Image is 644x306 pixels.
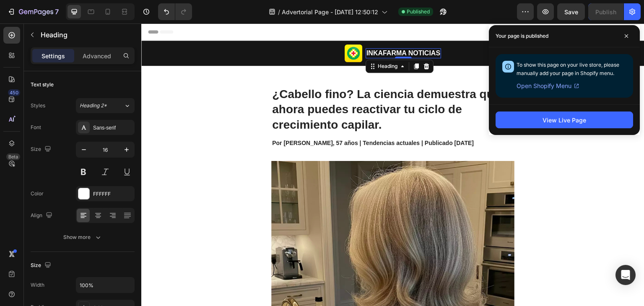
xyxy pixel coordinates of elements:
button: Show more [31,230,135,245]
span: Open Shopify Menu [517,81,571,91]
div: Font [31,124,41,131]
div: Beta [6,153,20,160]
span: / [278,8,280,16]
div: Rich Text Editor. Editing area: main [130,115,373,124]
div: Text style [31,81,54,88]
div: View Live Page [543,116,586,124]
span: Save [564,8,578,16]
iframe: Design area [141,23,644,306]
div: Undo/Redo [158,3,192,20]
div: Size [31,144,53,155]
h2: Rich Text Editor. Editing area: main [224,25,300,35]
span: Heading 2* [80,102,107,109]
p: 7 [55,7,59,17]
p: INKAFARMA NOTICIAS [225,26,299,34]
input: Auto [76,277,134,293]
div: Color [31,190,44,197]
div: Width [31,281,44,289]
span: Published [407,8,430,16]
div: Size [31,260,53,271]
div: Styles [31,102,45,109]
strong: Por [PERSON_NAME], 57 años | Tendencias actuales | Publicado [DATE] [131,116,332,123]
h1: ¿Cabello fino? La ciencia demuestra que ahora puedes reactivar tu ciclo de crecimiento capilar. [130,62,373,110]
span: To show this page on your live store, please manually add your page in Shopify menu. [517,62,619,76]
button: Publish [588,3,623,20]
button: 7 [3,3,62,20]
div: Publish [595,8,616,16]
div: Open Intercom Messenger [615,265,636,285]
button: View Live Page [496,112,633,128]
div: Sans-serif [93,124,132,132]
p: Settings [42,52,65,60]
div: Align [31,210,54,221]
p: Your page is published [496,32,548,40]
button: Heading 2* [76,98,135,113]
div: 450 [8,89,20,96]
div: Heading [235,39,258,47]
button: Save [557,3,585,20]
div: FFFFFF [93,190,132,198]
p: Advanced [83,52,111,60]
span: Advertorial Page - [DATE] 12:50:12 [282,8,378,16]
p: Heading [41,30,131,40]
div: Show more [63,233,102,241]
